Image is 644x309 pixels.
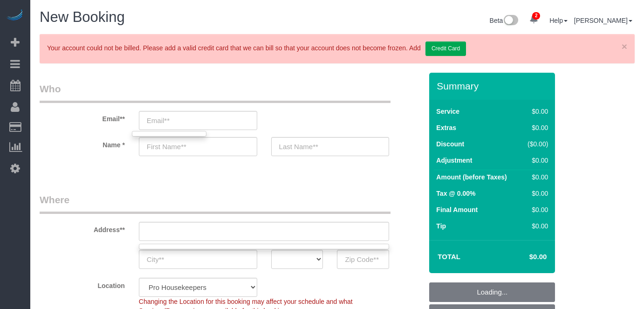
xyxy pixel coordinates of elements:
[47,44,466,52] span: Your account could not be billed. Please add a valid credit card that we can bill so that your ac...
[525,9,543,30] a: 2
[436,107,459,116] label: Service
[40,9,125,25] span: New Booking
[139,137,257,156] input: First Name**
[574,17,632,24] a: [PERSON_NAME]
[437,81,550,91] h3: Summary
[532,12,540,20] span: 2
[33,137,132,150] label: Name *
[503,15,518,27] img: New interface
[523,123,548,132] div: $0.00
[523,221,548,231] div: $0.00
[436,172,507,182] label: Amount (before Taxes)
[438,253,460,261] strong: Total
[33,278,132,290] label: Location
[436,156,472,165] label: Adjustment
[523,139,548,149] div: ($0.00)
[40,193,391,214] legend: Where
[523,156,548,165] div: $0.00
[501,253,547,261] h4: $0.00
[436,221,446,231] label: Tip
[6,9,24,22] img: Automaid Logo
[490,17,519,24] a: Beta
[271,137,390,156] input: Last Name**
[436,139,464,149] label: Discount
[436,205,478,214] label: Final Amount
[523,172,548,182] div: $0.00
[523,189,548,198] div: $0.00
[436,189,475,198] label: Tax @ 0.00%
[425,41,466,56] a: Credit Card
[436,123,456,132] label: Extras
[40,82,391,103] legend: Who
[622,41,627,51] a: ×
[523,107,548,116] div: $0.00
[549,17,568,24] a: Help
[523,205,548,214] div: $0.00
[337,250,389,269] input: Zip Code**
